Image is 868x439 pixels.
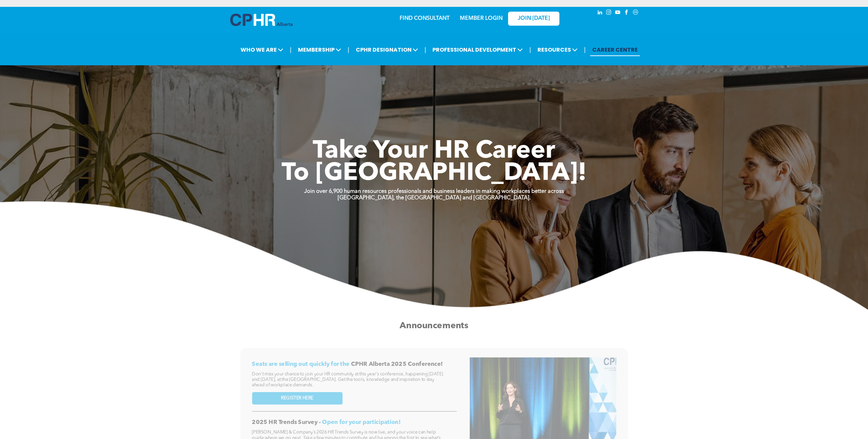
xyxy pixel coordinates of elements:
strong: Join over 6,900 human resources professionals and business leaders in making workplaces better ac... [304,189,564,194]
span: To [GEOGRAPHIC_DATA]! [282,161,587,186]
li: | [425,43,426,57]
a: linkedin [596,9,604,18]
span: CPHR DESIGNATION [354,43,420,56]
a: REGISTER HERE [252,392,342,404]
li: | [290,43,292,57]
span: RESOURCES [535,43,580,56]
li: | [584,43,586,57]
span: 2025 HR Trends Survey - [252,420,321,425]
a: facebook [623,9,631,18]
span: Seats are selling out quickly for the [252,361,349,367]
a: Social network [632,9,639,18]
li: | [529,43,531,57]
span: CPHR Alberta 2025 Conference! [351,361,443,367]
span: Take Your HR Career [313,139,555,164]
a: JOIN [DATE] [508,12,559,26]
a: youtube [614,9,622,18]
a: MEMBER LOGIN [460,16,503,21]
span: WHO WE ARE [238,43,285,56]
a: CAREER CENTRE [590,43,640,56]
img: A blue and white logo for cp alberta [230,14,293,26]
span: REGISTER HERE [281,396,313,401]
a: FIND CONSULTANT [400,16,450,21]
li: | [348,43,349,57]
span: MEMBERSHIP [296,43,343,56]
span: PROFESSIONAL DEVELOPMENT [430,43,525,56]
strong: [GEOGRAPHIC_DATA], the [GEOGRAPHIC_DATA] and [GEOGRAPHIC_DATA]. [338,195,531,201]
span: Open for your participation! [322,420,400,425]
span: Don't miss your chance to join your HR community at this year's conference, happening [DATE] and ... [252,372,443,387]
span: Announcements [400,321,468,330]
span: JOIN [DATE] [518,15,550,22]
a: instagram [605,9,613,18]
